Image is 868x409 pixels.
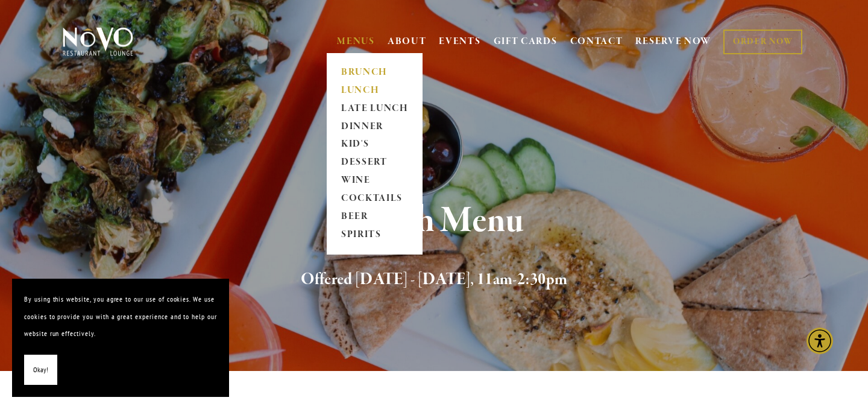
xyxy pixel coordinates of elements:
[635,30,711,53] a: RESERVE NOW
[723,30,802,54] a: ORDER NOW
[24,355,57,385] button: Okay!
[337,118,412,136] a: DINNER
[60,27,136,57] img: Novo Restaurant &amp; Lounge
[494,30,558,53] a: GIFT CARDS
[83,201,785,241] h1: Lunch Menu
[337,36,375,48] a: MENUS
[337,190,412,208] a: COCKTAILS
[570,30,623,53] a: CONTACT
[807,328,833,354] div: Accessibility Menu
[337,81,412,100] a: LUNCH
[337,208,412,226] a: BEER
[337,63,412,81] a: BRUNCH
[83,267,785,293] h2: Offered [DATE] - [DATE], 11am-2:30pm
[439,36,480,48] a: EVENTS
[388,36,427,48] a: ABOUT
[337,100,412,118] a: LATE LUNCH
[337,154,412,172] a: DESSERT
[337,172,412,190] a: WINE
[337,136,412,154] a: KID'S
[12,279,229,397] section: Cookie banner
[337,226,412,244] a: SPIRITS
[24,291,217,343] p: By using this website, you agree to our use of cookies. We use cookies to provide you with a grea...
[33,361,48,379] span: Okay!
